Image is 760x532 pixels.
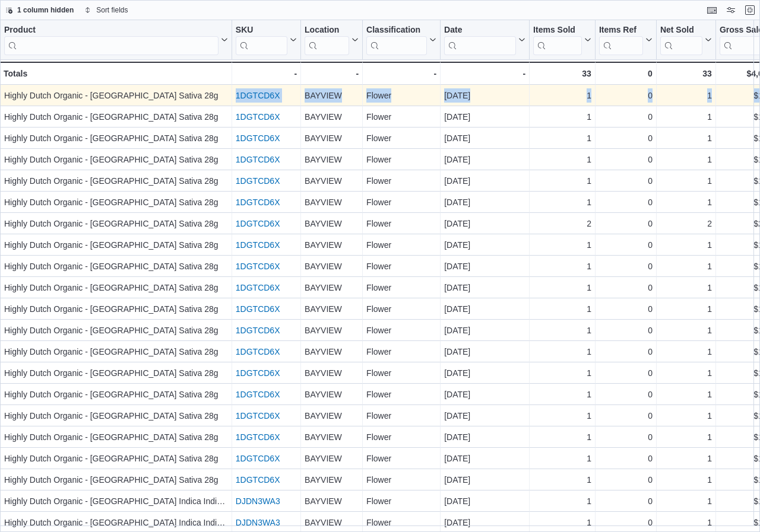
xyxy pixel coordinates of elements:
[599,25,643,36] div: Items Ref
[533,387,591,402] div: 1
[4,216,228,231] div: Highly Dutch Organic - [GEOGRAPHIC_DATA] Sativa 28g
[236,518,280,527] a: DJDN3WA3
[533,88,591,103] div: 1
[444,473,525,487] div: [DATE]
[305,515,359,530] div: BAYVIEW
[599,216,653,231] div: 0
[4,473,228,487] div: Highly Dutch Organic - [GEOGRAPHIC_DATA] Sativa 28g
[533,409,591,423] div: 1
[236,368,280,378] a: 1DGTCD6X
[236,155,280,164] a: 1DGTCD6X
[305,302,359,316] div: BAYVIEW
[660,515,712,530] div: 1
[305,345,359,359] div: BAYVIEW
[305,259,359,273] div: BAYVIEW
[599,345,653,359] div: 0
[366,88,436,103] div: Flower
[366,366,436,380] div: Flower
[305,409,359,423] div: BAYVIEW
[660,387,712,402] div: 1
[236,219,280,228] a: 1DGTCD6X
[599,430,653,444] div: 0
[366,323,436,337] div: Flower
[444,387,525,402] div: [DATE]
[236,496,280,506] a: DJDN3WA3
[533,515,591,530] div: 1
[444,195,525,209] div: [DATE]
[366,387,436,402] div: Flower
[660,216,712,231] div: 2
[366,66,436,81] div: -
[599,281,653,295] div: 0
[533,216,591,231] div: 2
[599,174,653,188] div: 0
[4,174,228,188] div: Highly Dutch Organic - [GEOGRAPHIC_DATA] Sativa 28g
[444,110,525,124] div: [DATE]
[305,366,359,380] div: BAYVIEW
[533,259,591,273] div: 1
[236,283,280,292] a: 1DGTCD6X
[660,152,712,167] div: 1
[366,430,436,444] div: Flower
[660,302,712,316] div: 1
[305,430,359,444] div: BAYVIEW
[444,409,525,423] div: [DATE]
[366,259,436,273] div: Flower
[444,131,525,145] div: [DATE]
[236,25,287,36] div: SKU
[444,88,525,103] div: [DATE]
[366,473,436,487] div: Flower
[444,345,525,359] div: [DATE]
[533,473,591,487] div: 1
[599,451,653,466] div: 0
[660,110,712,124] div: 1
[724,3,738,17] button: Display options
[366,345,436,359] div: Flower
[599,88,653,103] div: 0
[599,238,653,252] div: 0
[660,473,712,487] div: 1
[533,66,591,81] div: 33
[444,451,525,466] div: [DATE]
[366,216,436,231] div: Flower
[599,515,653,530] div: 0
[599,25,653,55] button: Items Ref
[533,152,591,167] div: 1
[444,25,516,55] div: Date
[660,451,712,466] div: 1
[660,88,712,103] div: 1
[660,174,712,188] div: 1
[4,88,228,103] div: Highly Dutch Organic - [GEOGRAPHIC_DATA] Sativa 28g
[444,66,525,81] div: -
[660,195,712,209] div: 1
[4,451,228,466] div: Highly Dutch Organic - [GEOGRAPHIC_DATA] Sativa 28g
[4,195,228,209] div: Highly Dutch Organic - [GEOGRAPHIC_DATA] Sativa 28g
[599,494,653,508] div: 0
[599,409,653,423] div: 0
[236,240,280,250] a: 1DGTCD6X
[305,451,359,466] div: BAYVIEW
[236,112,280,122] a: 1DGTCD6X
[366,195,436,209] div: Flower
[366,110,436,124] div: Flower
[599,302,653,316] div: 0
[533,25,582,36] div: Items Sold
[444,494,525,508] div: [DATE]
[236,326,280,335] a: 1DGTCD6X
[599,195,653,209] div: 0
[4,25,218,36] div: Product
[599,110,653,124] div: 0
[17,5,74,15] span: 1 column hidden
[660,281,712,295] div: 1
[444,25,516,36] div: Date
[533,345,591,359] div: 1
[599,323,653,337] div: 0
[236,390,280,399] a: 1DGTCD6X
[444,216,525,231] div: [DATE]
[4,66,228,81] div: Totals
[4,366,228,380] div: Highly Dutch Organic - [GEOGRAPHIC_DATA] Sativa 28g
[4,238,228,252] div: Highly Dutch Organic - [GEOGRAPHIC_DATA] Sativa 28g
[236,411,280,420] a: 1DGTCD6X
[366,174,436,188] div: Flower
[4,387,228,402] div: Highly Dutch Organic - [GEOGRAPHIC_DATA] Sativa 28g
